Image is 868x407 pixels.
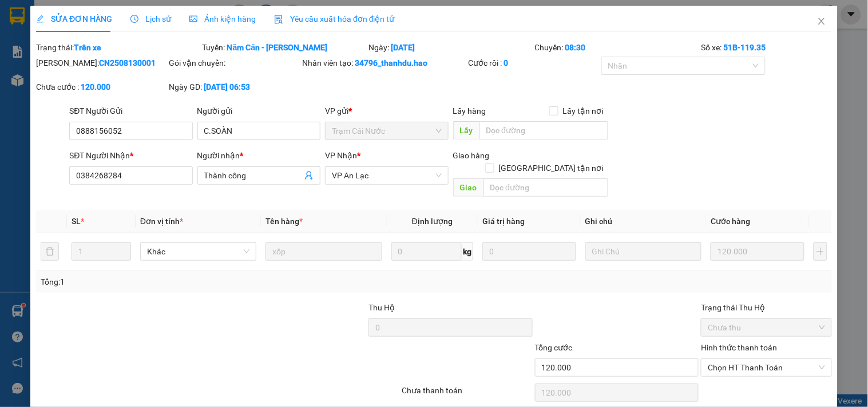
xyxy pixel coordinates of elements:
[36,14,112,23] span: SỬA ĐƠN HÀNG
[332,167,441,184] span: VP An Lạc
[189,14,256,23] span: Ảnh kiện hàng
[74,43,101,52] b: Trên xe
[701,301,831,314] div: Trạng thái Thu Hộ
[479,121,608,139] input: Dọc đường
[806,6,838,38] button: Close
[723,43,766,52] b: 51B-119.35
[304,171,314,180] span: user-add
[469,57,599,69] div: Cước rồi :
[701,343,777,352] label: Hình thức thanh toán
[494,162,608,174] span: [GEOGRAPHIC_DATA] tận nơi
[41,276,336,288] div: Tổng: 1
[130,14,171,23] span: Lịch sử
[558,105,608,117] span: Lấy tận nơi
[355,58,427,67] b: 34796_thanhdu.hao
[332,122,441,139] span: Trạm Cái Nước
[107,42,478,57] li: Hotline: 02839552959
[265,217,303,226] span: Tên hàng
[367,41,534,54] div: Ngày:
[36,57,167,69] div: [PERSON_NAME]:
[36,81,167,93] div: Chưa cước :
[412,217,453,226] span: Định lượng
[14,83,159,102] b: GỬI : Trạm Cái Nước
[36,15,44,23] span: edit
[391,43,415,52] b: [DATE]
[401,384,533,404] div: Chưa thanh toán
[565,43,586,52] b: 08:30
[504,58,509,67] b: 0
[147,243,249,260] span: Khác
[534,41,700,54] div: Chuyến:
[274,14,395,23] span: Yêu cầu xuất hóa đơn điện tử
[169,57,300,69] div: Gói vận chuyển:
[14,14,72,71] img: logo.jpg
[107,28,478,42] li: 26 Phó Cơ Điều, Phường 12
[69,105,192,117] div: SĐT Người Gửi
[711,242,804,261] input: 0
[227,43,328,52] b: Năm Căn - [PERSON_NAME]
[462,242,473,261] span: kg
[169,81,300,93] div: Ngày GD:
[69,149,192,162] div: SĐT Người Nhận
[302,57,466,69] div: Nhân viên tạo:
[197,149,320,162] div: Người nhận
[482,217,525,226] span: Giá trị hàng
[41,242,59,261] button: delete
[453,121,479,139] span: Lấy
[585,242,701,261] input: Ghi Chú
[711,217,750,226] span: Cước hàng
[700,41,833,54] div: Số xe:
[140,217,183,226] span: Đơn vị tính
[817,17,826,26] span: close
[81,82,110,91] b: 120.000
[483,178,608,197] input: Dọc đường
[453,178,483,197] span: Giao
[204,82,251,91] b: [DATE] 06:53
[72,217,81,226] span: SL
[197,105,320,117] div: Người gửi
[708,359,825,376] span: Chọn HT Thanh Toán
[99,58,156,67] b: CN2508130001
[35,41,201,54] div: Trạng thái:
[482,242,576,261] input: 0
[130,15,138,23] span: clock-circle
[535,343,573,352] span: Tổng cước
[814,242,827,261] button: plus
[265,242,382,261] input: VD: Bàn, Ghế
[581,210,706,233] th: Ghi chú
[274,15,283,24] img: icon
[453,151,490,160] span: Giao hàng
[368,303,395,312] span: Thu Hộ
[189,15,197,23] span: picture
[325,105,448,117] div: VP gửi
[201,41,368,54] div: Tuyến:
[708,319,825,336] span: Chưa thu
[325,151,357,160] span: VP Nhận
[453,106,486,115] span: Lấy hàng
